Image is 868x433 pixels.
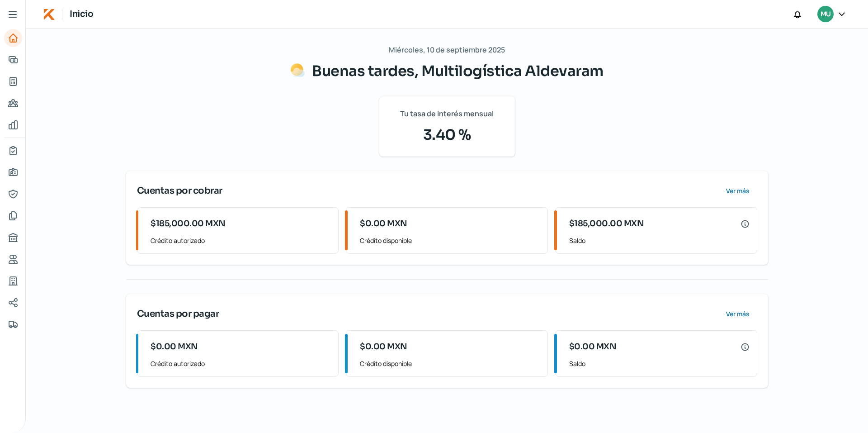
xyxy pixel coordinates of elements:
span: Miércoles, 10 de septiembre 2025 [389,43,505,57]
span: Ver más [726,188,750,194]
a: Documentos [4,207,22,225]
a: Redes sociales [4,294,22,312]
a: Inicio [4,29,22,47]
span: MU [821,9,830,20]
span: $0.00 MXN [151,341,198,353]
span: Crédito disponible [360,235,540,246]
a: Industria [4,272,22,290]
a: Información general [4,163,22,181]
span: Crédito disponible [360,358,540,369]
span: Ver más [726,311,750,317]
span: $185,000.00 MXN [151,218,226,230]
span: Saldo [569,358,750,369]
img: Saludos [290,63,305,77]
span: $185,000.00 MXN [569,218,644,230]
a: Referencias [4,250,22,268]
span: 3.40 % [390,124,504,146]
span: Cuentas por cobrar [137,184,222,198]
a: Adelantar facturas [4,51,22,69]
span: Crédito autorizado [151,358,331,369]
a: Pago a proveedores [4,94,22,112]
h1: Inicio [70,8,93,21]
span: $0.00 MXN [360,218,407,230]
a: Colateral [4,315,22,333]
span: $0.00 MXN [360,341,407,353]
span: Tu tasa de interés mensual [400,107,494,120]
span: $0.00 MXN [569,341,617,353]
a: Mi contrato [4,142,22,160]
span: Crédito autorizado [151,235,331,246]
a: Representantes [4,185,22,203]
button: Ver más [719,182,757,200]
span: Cuentas por pagar [137,307,219,321]
span: Buenas tardes, Multilogística Aldevaram [312,62,604,80]
a: Buró de crédito [4,228,22,247]
span: Saldo [569,235,750,246]
button: Ver más [719,305,757,323]
a: Tus créditos [4,72,22,90]
a: Mis finanzas [4,116,22,134]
